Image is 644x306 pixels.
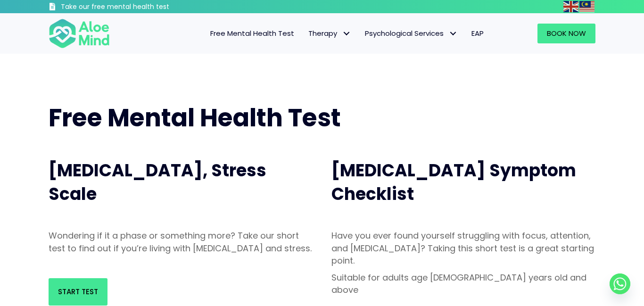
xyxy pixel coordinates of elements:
span: Therapy [308,28,351,38]
a: Take our free mental health test [49,2,220,13]
span: Start Test [58,287,98,297]
img: ms [579,1,594,12]
span: Psychological Services [365,28,457,38]
p: Suitable for adults age [DEMOGRAPHIC_DATA] years old and above [331,272,595,296]
span: Therapy: submenu [339,27,353,41]
span: Free Mental Health Test [210,28,294,38]
nav: Menu [122,24,491,43]
span: EAP [471,28,484,38]
a: English [563,1,579,12]
p: Have you ever found yourself struggling with focus, attention, and [MEDICAL_DATA]? Taking this sh... [331,230,595,266]
a: Book Now [537,24,595,43]
span: [MEDICAL_DATA] Symptom Checklist [331,158,576,206]
h3: Take our free mental health test [61,2,220,12]
span: [MEDICAL_DATA], Stress Scale [49,158,266,206]
a: Start Test [49,278,107,306]
a: Psychological ServicesPsychological Services: submenu [358,24,464,43]
span: Psychological Services: submenu [446,27,460,41]
span: Free Mental Health Test [49,100,341,135]
span: Book Now [547,28,586,38]
img: en [563,1,578,12]
img: Aloe mind Logo [49,18,110,49]
p: Wondering if it a phase or something more? Take our short test to find out if you’re living with ... [49,230,313,254]
a: Malay [579,1,595,12]
a: Whatsapp [610,273,630,294]
a: Free Mental Health Test [203,24,301,43]
a: TherapyTherapy: submenu [301,24,358,43]
a: EAP [464,24,491,43]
